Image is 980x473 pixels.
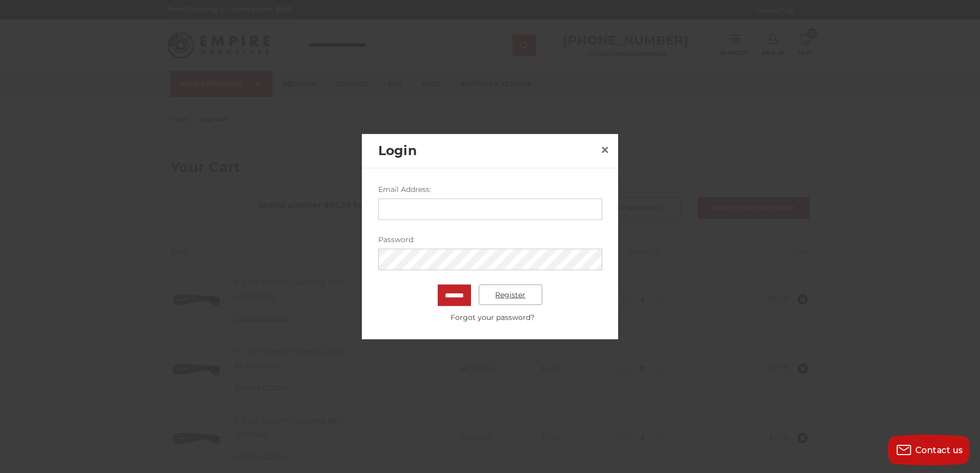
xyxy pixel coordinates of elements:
[597,141,613,158] a: Close
[378,141,597,161] h2: Login
[600,139,609,159] span: ×
[378,184,602,195] label: Email Address:
[915,445,963,455] span: Contact us
[378,234,602,245] label: Password:
[383,312,602,323] a: Forgot your password?
[888,435,970,465] button: Contact us
[479,285,543,305] a: Register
